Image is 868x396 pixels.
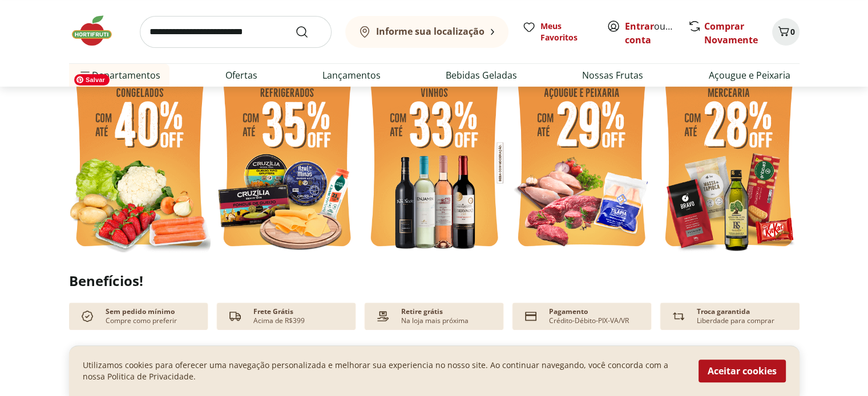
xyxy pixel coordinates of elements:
[669,307,688,325] img: Devolução
[699,360,786,382] button: Aceitar cookies
[376,25,485,38] b: Informe sua localização
[74,74,110,85] span: Salvar
[322,68,381,82] a: Lançamentos
[446,68,517,82] a: Bebidas Geladas
[83,360,685,382] p: Utilizamos cookies para oferecer uma navegação personalizada e melhorar sua experiencia no nosso ...
[522,21,593,43] a: Meus Favoritos
[658,68,800,257] img: mercearia
[69,68,211,257] img: feira
[253,316,305,325] p: Acima de R$399
[78,62,160,89] span: Departamentos
[106,307,175,316] p: Sem pedido mínimo
[225,68,257,82] a: Ofertas
[708,68,790,82] a: Açougue e Peixaria
[78,62,92,89] button: Menu
[374,307,392,325] img: payment
[625,19,676,47] span: ou
[549,307,588,316] p: Pagamento
[772,18,800,46] button: Carrinho
[140,16,332,48] input: search
[78,307,96,325] img: check
[625,20,688,46] a: Criar conta
[69,273,800,289] h2: Benefícios!
[253,307,293,316] p: Frete Grátis
[625,20,654,32] a: Entrar
[549,316,629,325] p: Crédito-Débito-PIX-VA/VR
[69,14,126,48] img: Hortifruti
[216,68,358,257] img: refrigerados
[69,344,800,363] h2: Ofertas da Semana
[401,316,469,325] p: Na loja mais próxima
[106,316,177,325] p: Compre como preferir
[522,307,540,325] img: card
[790,26,795,37] span: 0
[704,20,758,46] a: Comprar Novamente
[364,68,505,257] img: vinho
[226,307,244,325] img: truck
[295,25,322,39] button: Submit Search
[345,16,508,48] button: Informe sua localização
[401,307,443,316] p: Retire grátis
[582,68,643,82] a: Nossas Frutas
[697,307,750,316] p: Troca garantida
[697,316,774,325] p: Liberdade para comprar
[511,68,652,257] img: açougue
[540,21,593,43] span: Meus Favoritos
